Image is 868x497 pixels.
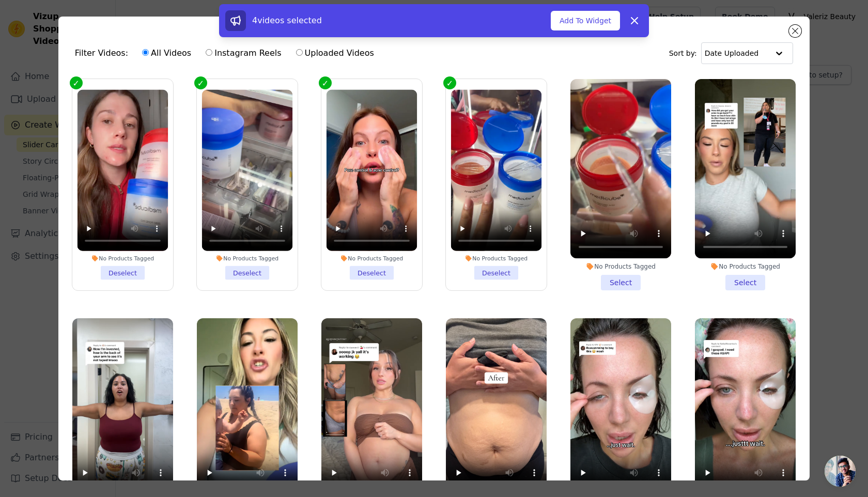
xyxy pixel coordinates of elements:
[296,46,375,60] label: Uploaded Videos
[570,262,671,271] div: No Products Tagged
[327,255,417,262] div: No Products Tagged
[695,262,796,271] div: No Products Tagged
[205,46,282,60] label: Instagram Reels
[451,255,542,262] div: No Products Tagged
[669,42,794,64] div: Sort by:
[78,255,168,262] div: No Products Tagged
[142,46,192,60] label: All Videos
[551,11,620,30] button: Add To Widget
[202,255,293,262] div: No Products Tagged
[825,456,856,487] div: Open chat
[75,41,380,65] div: Filter Videos:
[252,15,322,25] span: 4 videos selected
